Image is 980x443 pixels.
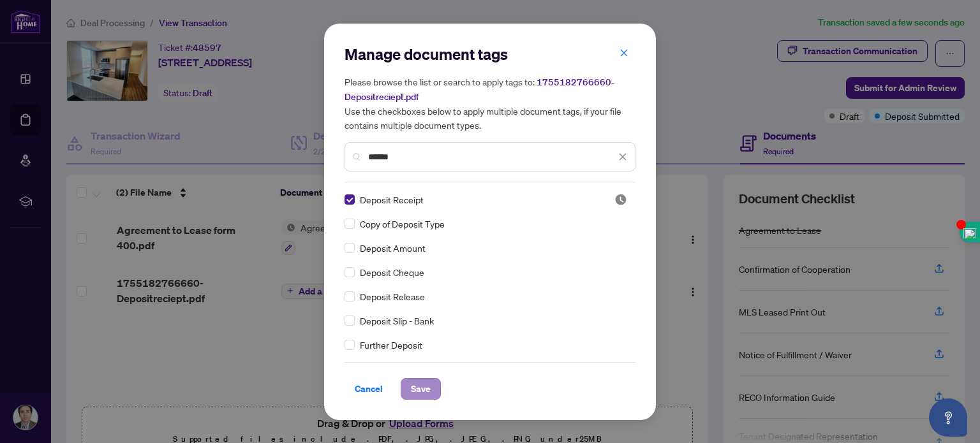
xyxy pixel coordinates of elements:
[360,192,424,207] span: Deposit Receipt
[345,75,635,132] h5: Please browse the list or search to apply tags to: Use the checkboxes below to apply multiple doc...
[345,76,614,103] span: 1755182766660-Depositreciept.pdf
[360,314,434,328] span: Deposit Slip - Bank
[360,289,425,303] span: Deposit Release
[360,338,422,352] span: Further Deposit
[345,378,393,400] button: Cancel
[411,379,431,399] span: Save
[360,265,424,279] span: Deposit Cheque
[360,217,445,231] span: Copy of Deposit Type
[345,44,635,64] h2: Manage document tags
[614,193,627,206] span: Pending Review
[618,152,627,161] span: close
[614,193,627,206] img: status
[929,398,967,437] button: Open asap
[620,48,628,57] span: close
[355,379,383,399] span: Cancel
[360,241,426,255] span: Deposit Amount
[401,378,441,400] button: Save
